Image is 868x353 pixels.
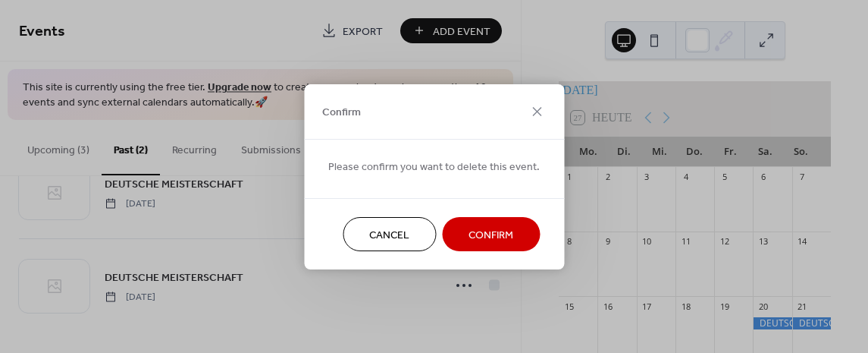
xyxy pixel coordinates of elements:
[442,217,540,251] button: Confirm
[343,217,436,251] button: Cancel
[328,159,540,175] span: Please confirm you want to delete this event.
[322,105,361,121] span: Confirm
[369,227,409,243] span: Cancel
[468,227,513,243] span: Confirm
